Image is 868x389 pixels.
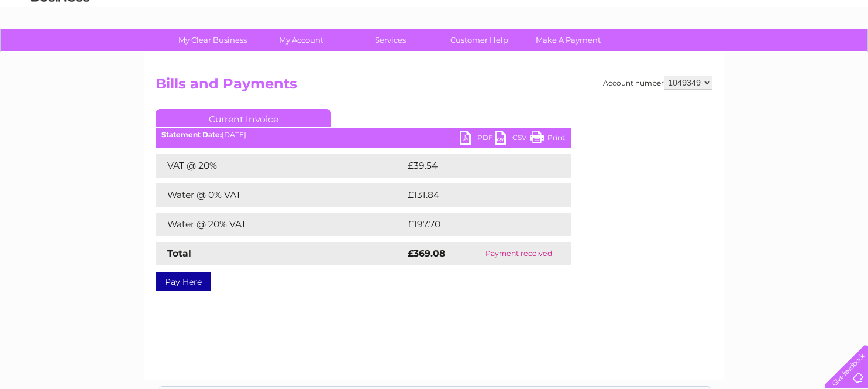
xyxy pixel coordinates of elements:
strong: £369.08 [408,248,445,259]
td: VAT @ 20% [156,154,405,178]
a: Blog [766,50,783,59]
a: Make A Payment [520,29,616,51]
a: My Account [253,29,350,51]
td: Water @ 20% VAT [156,213,405,236]
a: Telecoms [724,50,759,59]
td: Payment received [467,242,571,265]
a: Contact [790,50,819,59]
a: Log out [829,50,857,59]
a: CSV [495,131,530,148]
div: Account number [603,76,712,90]
td: £197.70 [405,213,549,236]
a: My Clear Business [164,29,261,51]
a: Customer Help [431,29,528,51]
div: Clear Business is a trading name of Verastar Limited (registered in [GEOGRAPHIC_DATA] No. 3667643... [159,6,711,57]
a: Current Invoice [156,109,331,127]
div: [DATE] [156,131,571,139]
b: Statement Date: [161,130,222,139]
strong: Total [167,248,191,259]
td: Water @ 0% VAT [156,183,405,207]
a: Pay Here [156,272,211,291]
a: 0333 014 3131 [647,6,728,21]
a: Services [342,29,439,51]
a: Water [662,50,684,59]
a: Print [530,131,565,148]
a: PDF [460,131,495,148]
h2: Bills and Payments [156,76,712,98]
a: Energy [691,50,717,59]
img: logo.png [30,30,90,66]
td: £39.54 [405,154,547,178]
td: £131.84 [405,183,549,207]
